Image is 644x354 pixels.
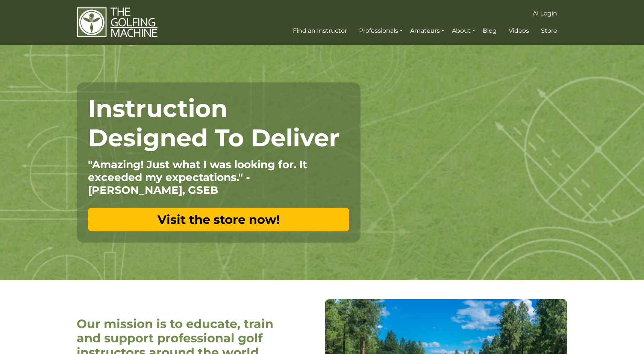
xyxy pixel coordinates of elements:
[541,27,557,34] span: Store
[88,208,349,231] a: Visit the store now!
[293,27,347,34] span: Find an Instructor
[77,7,158,38] img: The Golfing Machine
[531,7,559,20] a: AI Login
[509,27,529,34] span: Videos
[408,24,446,38] a: Amateurs
[357,24,405,38] a: Professionals
[533,10,557,17] span: AI Login
[539,24,559,38] a: Store
[481,24,499,38] a: Blog
[483,27,497,34] span: Blog
[88,94,349,152] h1: Instruction Designed To Deliver
[88,158,349,196] p: "Amazing! Just what I was looking for. It exceeded my expectations." - [PERSON_NAME], GSEB
[450,24,477,38] a: About
[507,24,531,38] a: Videos
[291,24,349,38] a: Find an Instructor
